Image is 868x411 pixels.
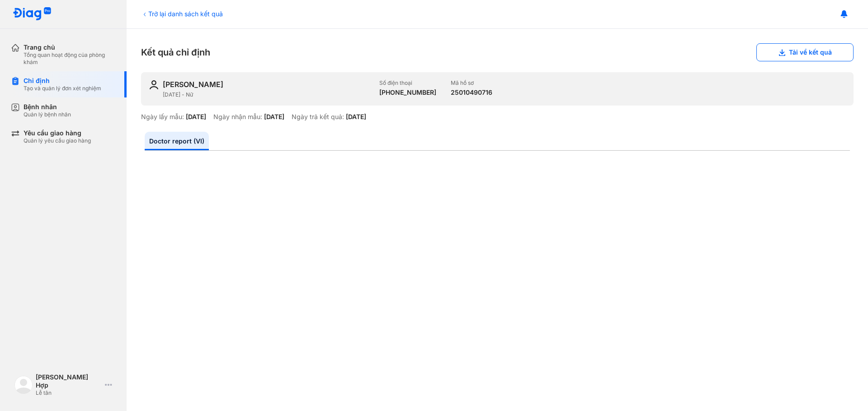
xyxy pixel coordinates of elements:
div: Yêu cầu giao hàng [24,129,91,137]
div: Lễ tân [36,389,101,397]
div: [PERSON_NAME] [163,79,223,89]
div: [DATE] [186,113,206,121]
img: logo [14,376,33,394]
div: [DATE] [264,113,284,121]
div: [PHONE_NUMBER] [379,88,436,97]
div: Tạo và quản lý đơn xét nghiệm [24,85,101,92]
div: Bệnh nhân [24,103,71,111]
div: Số điện thoại [379,79,436,87]
div: Trang chủ [24,43,116,51]
a: Doctor report (VI) [145,132,209,150]
div: Ngày trả kết quả: [292,113,344,121]
div: 25010490716 [451,88,492,97]
div: Trở lại danh sách kết quả [141,9,223,18]
div: Quản lý yêu cầu giao hàng [24,137,91,144]
div: Mã hồ sơ [451,79,492,87]
div: Tổng quan hoạt động của phòng khám [24,51,116,66]
div: Kết quả chỉ định [141,43,854,61]
div: [PERSON_NAME] Hợp [36,373,101,389]
div: [DATE] [346,113,366,121]
button: Tải về kết quả [756,43,854,61]
div: Ngày nhận mẫu: [213,113,262,121]
img: user-icon [148,79,159,90]
div: Quản lý bệnh nhân [24,111,71,118]
div: [DATE] - Nữ [163,91,372,98]
div: Ngày lấy mẫu: [141,113,184,121]
img: logo [13,7,52,21]
div: Chỉ định [24,77,101,85]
